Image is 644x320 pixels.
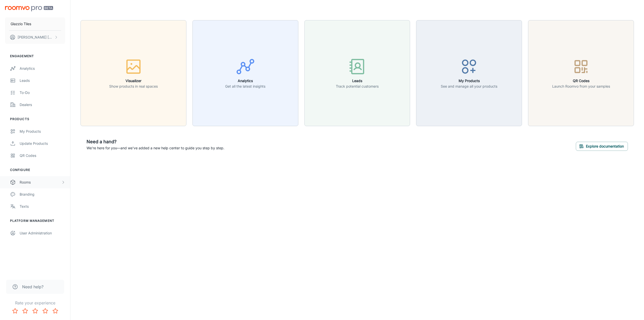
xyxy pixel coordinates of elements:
[20,153,65,158] div: QR Codes
[416,20,522,126] button: My ProductsSee and manage all your products
[304,70,410,75] a: LeadsTrack potential customers
[11,21,31,27] p: Glazzio Tiles
[18,34,53,40] p: [PERSON_NAME] [PERSON_NAME]
[441,84,497,89] p: See and manage all your products
[20,66,65,71] div: Analytics
[87,145,224,151] p: We're here for you—and we've added a new help center to guide you step by step.
[20,129,65,134] div: My Products
[5,17,65,30] button: Glazzio Tiles
[20,141,65,146] div: Update Products
[552,78,610,84] h6: QR Codes
[109,78,158,84] h6: Visualizer
[225,78,265,84] h6: Analytics
[576,143,628,148] a: Explore documentation
[5,6,53,11] img: Roomvo PRO Beta
[20,78,65,83] div: Leads
[192,70,298,75] a: AnalyticsGet all the latest insights
[528,70,634,75] a: QR CodesLaunch Roomvo from your samples
[552,84,610,89] p: Launch Roomvo from your samples
[80,20,186,126] button: VisualizerShow products in real spaces
[20,90,65,95] div: To-do
[304,20,410,126] button: LeadsTrack potential customers
[87,138,224,145] h6: Need a hand?
[20,102,65,108] div: Dealers
[109,84,158,89] p: Show products in real spaces
[336,78,379,84] h6: Leads
[528,20,634,126] button: QR CodesLaunch Roomvo from your samples
[225,84,265,89] p: Get all the latest insights
[416,70,522,75] a: My ProductsSee and manage all your products
[441,78,497,84] h6: My Products
[336,84,379,89] p: Track potential customers
[576,142,628,151] button: Explore documentation
[192,20,298,126] button: AnalyticsGet all the latest insights
[5,31,65,44] button: [PERSON_NAME] [PERSON_NAME]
